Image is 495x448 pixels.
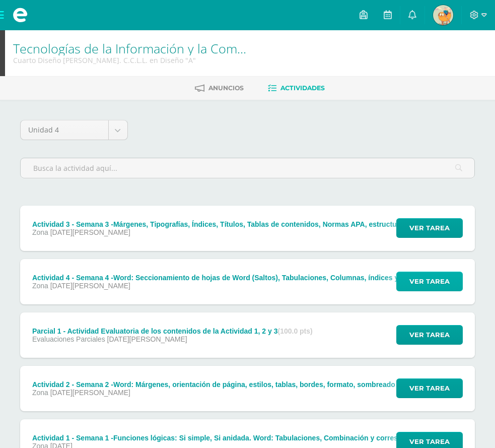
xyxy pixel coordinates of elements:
[13,55,252,65] div: Cuarto Diseño Bach. C.C.L.L. en Diseño 'A'
[396,325,463,345] button: Ver tarea
[409,219,450,237] span: Ver tarea
[277,327,312,335] strong: (100.0 pts)
[32,228,48,236] span: Zona
[50,282,130,290] span: [DATE][PERSON_NAME]
[396,272,463,291] button: Ver tarea
[21,158,474,178] input: Busca la actividad aquí...
[32,434,470,442] div: Actividad 1 - Semana 1 -Funciones lógicas: Si simple, Si anidada. Word: Tabulaciones, Combinación...
[433,5,453,25] img: 7388f2e29a4c387b5ffeb8877dd3829d.png
[32,389,48,397] span: Zona
[195,80,244,96] a: Anuncios
[13,40,303,57] a: Tecnologías de la Información y la Comunicación 4
[28,120,101,140] span: Unidad 4
[208,84,244,92] span: Anuncios
[409,326,450,344] span: Ver tarea
[50,389,130,397] span: [DATE][PERSON_NAME]
[396,378,463,398] button: Ver tarea
[396,218,463,238] button: Ver tarea
[21,120,127,140] a: Unidad 4
[32,327,313,335] div: Parcial 1 - Actividad Evaluatoria de los contenidos de la Actividad 1, 2 y 3
[107,335,187,343] span: [DATE][PERSON_NAME]
[409,379,450,398] span: Ver tarea
[13,41,252,55] h1: Tecnologías de la Información y la Comunicación 4
[268,80,325,96] a: Actividades
[280,84,325,92] span: Actividades
[50,228,130,236] span: [DATE][PERSON_NAME]
[409,272,450,291] span: Ver tarea
[32,335,105,343] span: Evaluaciones Parciales
[32,282,48,290] span: Zona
